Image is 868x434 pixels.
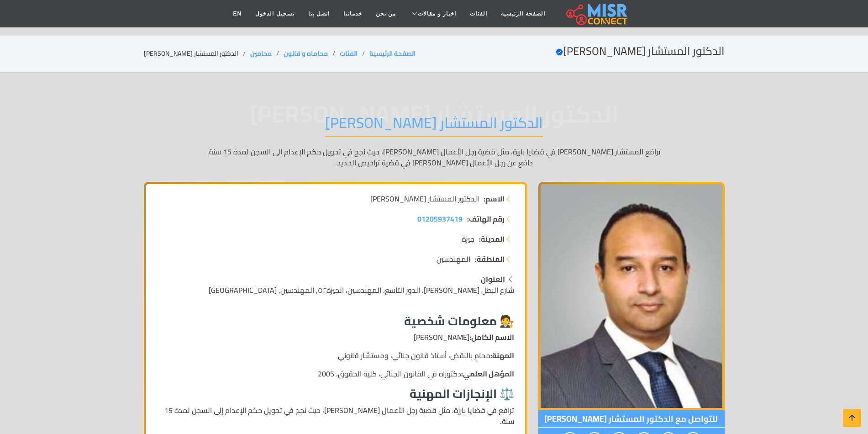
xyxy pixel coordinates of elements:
[467,213,505,224] strong: رقم الهاتف:
[463,5,494,22] a: الفئات
[209,283,514,297] span: شارع البطل [PERSON_NAME]، الدور التاسع، المهندسين، الجيزة٥٢, المهندسين, [GEOGRAPHIC_DATA]
[469,330,514,344] strong: الاسم الكامل:
[369,5,403,22] a: من نحن
[437,254,470,265] span: المهندسين
[284,48,328,59] a: محاماه و قانون
[369,48,416,59] a: الصفحة الرئيسية
[248,5,301,22] a: تسجيل الدخول
[301,5,337,22] a: اتصل بنا
[556,48,563,56] svg: Verified account
[370,193,479,204] span: الدكتور المستشار [PERSON_NAME]
[418,10,456,18] span: اخبار و مقالات
[144,49,250,58] li: الدكتور المستشار [PERSON_NAME]
[340,48,358,59] a: الفئات
[462,233,474,244] span: جيزة
[337,5,369,22] a: خدماتنا
[481,272,505,286] strong: العنوان
[157,386,514,401] h3: ⚖️ الإنجازات المهنية
[226,5,249,22] a: EN
[479,233,505,244] strong: المدينة:
[490,349,514,362] strong: المهنة:
[157,350,514,361] p: محامٍ بالنقض، أستاذ قانون جنائي، ومستشار قانوني
[417,212,463,226] span: 01205937419
[157,368,514,379] p: دكتوراه في القانون الجنائي، كلية الحقوق، 2005
[157,314,514,328] h3: 🧑‍⚖️ معلومات شخصية
[250,48,272,59] a: محامين
[403,5,463,22] a: اخبار و مقالات
[325,114,543,137] h1: الدكتور المستشار [PERSON_NAME]
[144,146,725,168] p: ترافع المستشار [PERSON_NAME] في قضايا بارزة، مثل قضية رجل الأعمال [PERSON_NAME]، حيث نجح في تحويل...
[475,254,505,265] strong: المنطقة:
[538,410,725,428] span: للتواصل مع الدكتور المستشار [PERSON_NAME]
[484,193,505,204] strong: الاسم:
[157,405,514,427] p: ترافع في قضايا بارزة، مثل قضية رجل الأعمال [PERSON_NAME]، حيث نجح في تحويل حكم الإعدام إلى السجن ...
[461,367,514,381] strong: المؤهل العلمي:
[566,2,627,25] img: main.misr_connect
[556,45,725,58] h2: الدكتور المستشار [PERSON_NAME]
[417,213,463,224] a: 01205937419
[538,182,725,410] img: الدكتور المستشار محمد بهاء الدين أبوشقة
[157,332,514,343] p: [PERSON_NAME]
[494,5,552,22] a: الصفحة الرئيسية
